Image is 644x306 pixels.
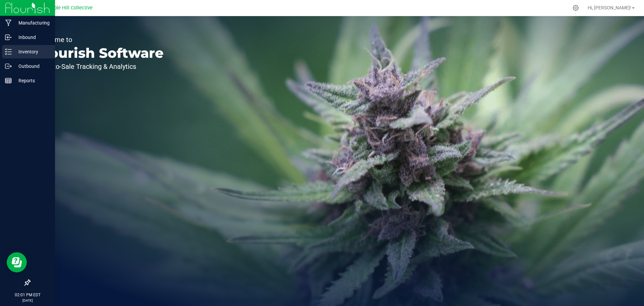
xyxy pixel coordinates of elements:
[3,298,52,303] p: [DATE]
[12,62,52,70] p: Outbound
[3,292,52,298] p: 02:01 PM EDT
[12,77,52,85] p: Reports
[5,48,12,55] inline-svg: Inventory
[36,63,164,70] p: Seed-to-Sale Tracking & Analytics
[5,63,12,70] inline-svg: Outbound
[5,34,12,41] inline-svg: Inbound
[572,5,580,11] div: Manage settings
[12,33,52,41] p: Inbound
[7,252,27,272] iframe: Resource center
[588,5,631,10] span: Hi, [PERSON_NAME]!
[12,48,52,56] p: Inventory
[44,5,93,11] span: Temple Hill Collective
[12,19,52,27] p: Manufacturing
[5,19,12,26] inline-svg: Manufacturing
[36,46,164,60] p: Flourish Software
[5,77,12,84] inline-svg: Reports
[36,36,164,43] p: Welcome to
